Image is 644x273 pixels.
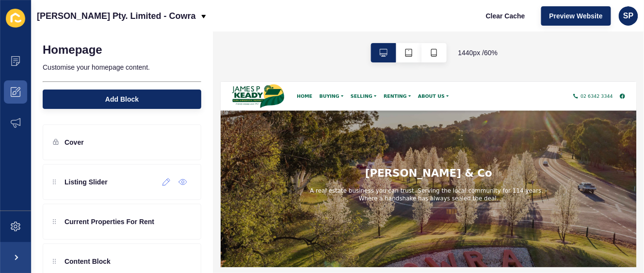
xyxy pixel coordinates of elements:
[43,43,102,57] h1: Homepage
[486,11,525,21] span: Clear Cache
[478,6,533,26] button: Clear Cache
[212,19,268,29] div: SELLING
[105,94,139,104] span: Add Block
[43,57,201,78] p: Customise your homepage content.
[64,257,111,266] p: Content Block
[160,19,212,29] div: BUYING
[64,217,154,227] p: Current Properties For Rent
[19,2,107,46] a: logo
[146,176,551,203] h2: A real estate business you can trust. Serving the local community for 114 years. - Where a handsh...
[122,19,160,29] a: HOME
[19,4,107,45] img: logo
[43,90,201,109] button: Add Block
[325,19,383,29] div: ABOUT US
[218,19,255,29] span: SELLING
[274,19,312,29] span: RENTING
[64,177,108,187] p: Listing Slider
[458,48,498,58] span: 1440 px / 60 %
[549,11,603,21] span: Preview Website
[242,143,456,164] h1: [PERSON_NAME] & Co
[166,19,199,29] span: BUYING
[64,137,84,147] p: Cover
[268,19,325,29] div: RENTING
[541,6,611,26] button: Preview Website
[331,19,376,29] span: ABOUT US
[623,11,633,21] span: SP
[37,4,196,28] p: [PERSON_NAME] Pty. Limited - Cowra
